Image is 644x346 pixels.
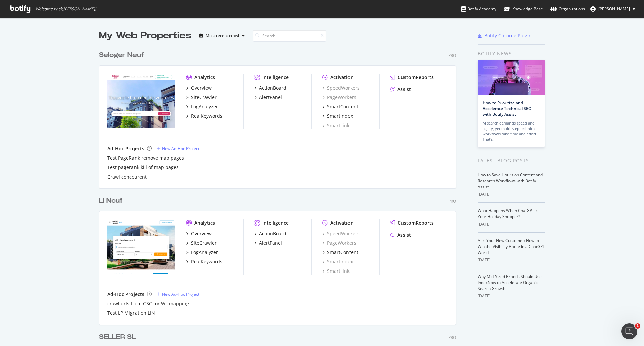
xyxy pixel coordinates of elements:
a: ActionBoard [254,85,286,91]
a: AlertPanel [254,240,282,246]
a: SELLER SL [99,332,139,342]
a: SmartContent [322,103,358,110]
a: SiteCrawler [186,94,217,101]
a: SiteCrawler [186,240,217,246]
div: Botify Chrome Plugin [484,32,532,39]
div: Pro [448,335,456,340]
a: How to Save Hours on Content and Research Workflows with Botify Assist [478,172,543,190]
div: CustomReports [398,74,434,81]
a: Crawl conccurent [107,174,147,180]
div: Activation [330,74,354,81]
div: New Ad-Hoc Project [162,291,199,297]
div: Most recent crawl [206,34,239,38]
input: Search [253,30,326,42]
img: How to Prioritize and Accelerate Technical SEO with Botify Assist [478,60,545,95]
a: RealKeywords [186,258,222,265]
div: SmartIndex [322,258,353,265]
a: Why Mid-Sized Brands Should Use IndexNow to Accelerate Organic Search Growth [478,274,542,291]
div: Botify news [478,50,545,57]
div: LI Neuf [99,196,123,206]
div: AlertPanel [259,94,282,101]
div: Latest Blog Posts [478,157,545,164]
a: Overview [186,85,212,91]
a: PageWorkers [322,94,356,101]
a: LogAnalyzer [186,249,218,256]
span: 1 [635,323,640,329]
div: Activation [330,219,354,226]
div: Intelligence [262,219,289,226]
a: SmartLink [322,122,350,129]
div: Pro [448,198,456,204]
a: Assist [390,232,411,238]
a: Test PageRank remove map pages [107,155,184,161]
a: SmartContent [322,249,358,256]
div: [DATE] [478,293,545,299]
a: CustomReports [390,74,434,81]
a: SmartLink [322,268,350,275]
span: Welcome back, [PERSON_NAME] ! [35,6,96,12]
div: Overview [191,85,212,91]
a: SmartIndex [322,113,353,119]
iframe: Intercom live chat [621,323,637,339]
a: Botify Chrome Plugin [478,32,532,39]
button: [PERSON_NAME] [585,4,641,14]
span: Anthony Lunay [598,6,630,12]
div: LogAnalyzer [191,249,218,256]
div: Overview [191,230,212,237]
a: RealKeywords [186,113,222,119]
div: [DATE] [478,221,545,227]
a: LogAnalyzer [186,103,218,110]
a: Overview [186,230,212,237]
div: CustomReports [398,219,434,226]
a: Test LP Migration LIN [107,310,155,316]
div: Organizations [550,6,585,12]
img: neuf.logic-immo.com [107,219,175,274]
a: Test pagerank kill of map pages [107,164,179,171]
div: Ad-Hoc Projects [107,145,144,152]
a: LI Neuf [99,196,125,206]
div: Analytics [194,219,215,226]
div: Assist [397,86,411,93]
a: ActionBoard [254,230,286,237]
a: AI Is Your New Customer: How to Win the Visibility Battle in a ChatGPT World [478,238,545,255]
div: Assist [397,232,411,238]
a: SpeedWorkers [322,85,360,91]
a: Assist [390,86,411,93]
div: SELLER SL [99,332,136,342]
div: ActionBoard [259,230,286,237]
a: PageWorkers [322,240,356,246]
div: Knowledge Base [504,6,543,12]
a: Seloger Neuf [99,50,147,60]
a: What Happens When ChatGPT Is Your Holiday Shopper? [478,208,538,219]
img: selogerneuf.com [107,74,175,128]
div: Analytics [194,74,215,81]
div: Pro [448,53,456,58]
div: [DATE] [478,191,545,197]
div: Intelligence [262,74,289,81]
div: ActionBoard [259,85,286,91]
div: SiteCrawler [191,94,217,101]
div: Botify Academy [461,6,496,12]
div: Ad-Hoc Projects [107,291,144,298]
a: New Ad-Hoc Project [157,146,199,151]
a: crawl urls from GSC for WL mapping [107,300,189,307]
div: SmartIndex [327,113,353,119]
div: AlertPanel [259,240,282,246]
button: Most recent crawl [197,30,247,41]
a: How to Prioritize and Accelerate Technical SEO with Botify Assist [483,100,531,117]
a: AlertPanel [254,94,282,101]
div: SiteCrawler [191,240,217,246]
a: SpeedWorkers [322,230,360,237]
div: LogAnalyzer [191,103,218,110]
div: SmartContent [327,103,358,110]
div: SmartContent [327,249,358,256]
